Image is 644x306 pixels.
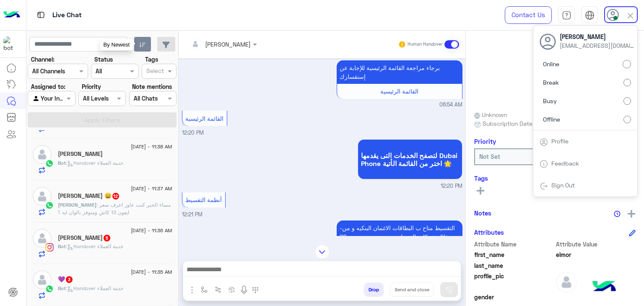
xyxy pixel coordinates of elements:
img: select flow [201,286,208,293]
img: create order [229,286,235,293]
span: Online [543,60,559,68]
span: Busy [543,96,557,105]
span: [PERSON_NAME] [58,202,96,208]
label: Note mentions [132,82,172,91]
a: Contact Us [505,6,552,24]
img: hulul-logo.png [589,272,619,302]
label: Status [94,55,113,64]
span: Attribute Name [474,240,554,249]
h6: Priority [474,137,496,145]
p: Live Chat [52,10,82,21]
label: Priority [82,82,101,91]
h5: محمد [58,150,103,158]
span: first_name [474,250,554,259]
span: 06:54 AM [439,101,462,109]
a: Profile [551,137,569,145]
button: Send and close [390,283,434,297]
span: Bot [58,285,66,291]
span: القائمة الرئيسية [185,115,223,122]
a: Feedback [551,160,579,167]
small: Human Handover [408,41,443,48]
img: send attachment [187,285,197,295]
h6: Attributes [474,228,504,236]
label: Tags [145,55,158,64]
img: scroll [315,244,330,259]
span: Attribute Value [556,240,636,249]
span: search [112,39,122,49]
p: 19/8/2025, 6:54 AM [337,60,462,84]
span: 12 [112,193,119,200]
h5: John Adel 😄 [58,192,120,200]
h6: Notes [474,209,491,217]
span: elmor [556,250,636,259]
span: [PERSON_NAME] [560,32,635,41]
span: Bot [58,243,66,249]
span: last_name [474,261,554,270]
img: close [626,11,635,21]
img: tab [540,138,548,146]
span: gender [474,293,554,301]
span: 3 [66,276,73,283]
img: add [628,210,635,218]
button: select flow [197,283,211,296]
input: Offline [623,116,631,123]
img: tab [540,160,548,168]
img: make a call [252,287,259,293]
span: [EMAIL_ADDRESS][DOMAIN_NAME] [560,41,635,50]
label: Assigned to: [31,82,65,91]
span: Unknown [474,110,507,119]
img: send voice note [239,285,249,295]
button: search [107,37,128,55]
h5: Marc Atef [58,234,111,241]
img: 1403182699927242 [3,36,18,52]
h6: Tags [474,174,636,182]
button: Trigger scenario [211,283,225,296]
img: tab [562,10,571,20]
img: tab [540,182,548,190]
span: Subscription Date : [DATE] [483,119,555,128]
button: Drop [364,283,384,297]
img: tab [36,10,46,20]
span: : Handover خدمة العملاء [66,243,123,249]
span: 12:20 PM [441,182,462,190]
span: Bot [58,160,66,166]
span: : Handover خدمة العملاء [66,160,123,166]
img: send message [445,285,453,294]
span: [DATE] - 11:35 AM [131,268,172,276]
img: defaultAdmin.png [556,272,577,293]
span: مساء الخير كنت عاوز اعرف سعر ايفون 13 كاش ومتوفر بالوان ايه ؟ [58,202,171,215]
a: Sign Out [551,182,575,189]
img: WhatsApp [45,201,54,210]
input: Online [623,60,631,68]
span: : Handover خدمة العملاء [66,285,123,291]
img: defaultAdmin.png [33,187,52,206]
img: tab [585,10,595,20]
img: WhatsApp [45,159,54,168]
label: Channel: [31,55,55,64]
img: notes [614,210,621,217]
img: defaultAdmin.png [33,145,52,164]
span: القائمة الرئيسية [380,88,418,95]
a: tab [558,6,575,24]
button: Apply Filters [28,112,177,127]
span: Break [543,78,559,87]
button: create order [225,283,239,296]
span: 5 [104,235,110,241]
span: [DATE] - 11:37 AM [131,185,172,192]
span: profile_pic [474,272,554,291]
span: null [556,293,636,301]
input: Busy [623,97,631,105]
span: [DATE] - 11:38 AM [131,143,172,150]
img: defaultAdmin.png [33,229,52,248]
span: لتصفح الخدمات التى يقدمها Dubai Phone اختر من القائمة الأتية 🌟 [361,151,459,167]
img: WhatsApp [45,285,54,293]
span: Offline [543,115,560,124]
span: 12:20 PM [182,130,204,136]
span: 12:21 PM [182,211,203,218]
input: Break [623,79,631,86]
img: defaultAdmin.png [33,270,52,289]
h5: 💜 [58,276,73,283]
span: [DATE] - 11:36 AM [131,227,172,234]
img: Logo [3,6,20,24]
span: أنظمة التقسيط [185,196,222,203]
